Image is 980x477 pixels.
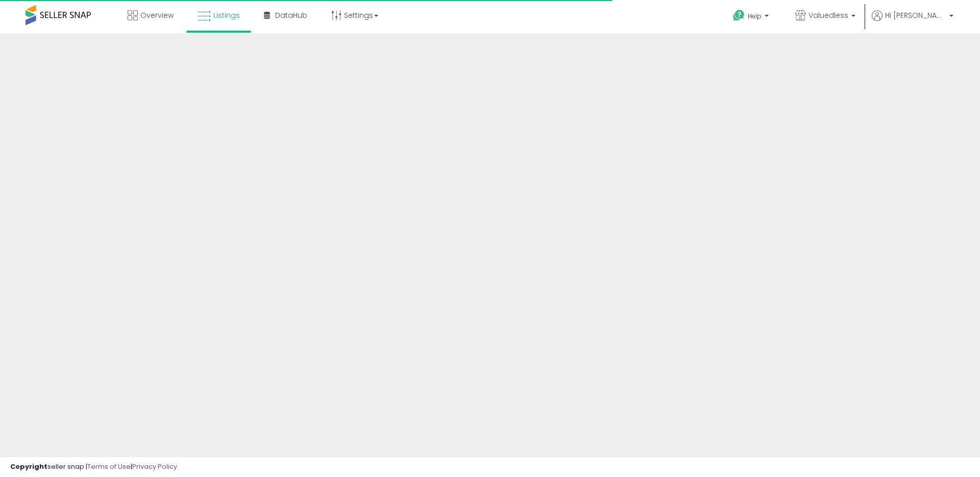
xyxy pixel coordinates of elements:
[732,9,745,22] i: Get Help
[885,10,946,20] span: Hi [PERSON_NAME]
[213,10,240,20] span: Listings
[275,10,307,20] span: DataHub
[140,10,174,20] span: Overview
[872,10,953,33] a: Hi [PERSON_NAME]
[808,10,848,20] span: Valuedless
[748,12,762,20] span: Help
[725,2,779,33] a: Help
